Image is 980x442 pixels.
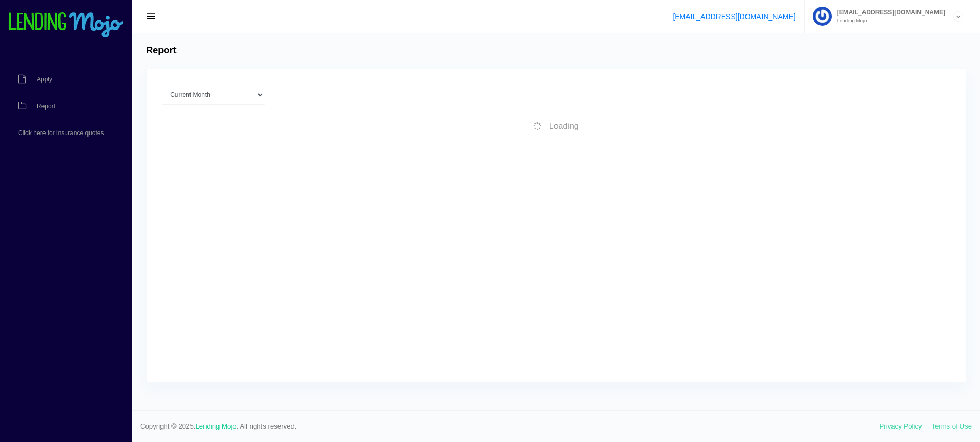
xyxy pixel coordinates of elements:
[880,422,922,430] a: Privacy Policy
[549,122,579,130] span: Loading
[672,12,795,21] a: [EMAIL_ADDRESS][DOMAIN_NAME]
[196,422,237,430] a: Lending Mojo
[146,45,176,56] h4: Report
[140,421,880,432] span: Copyright © 2025. . All rights reserved.
[37,76,52,82] span: Apply
[37,103,55,109] span: Report
[832,18,945,23] small: Lending Mojo
[18,130,104,136] span: Click here for insurance quotes
[813,7,832,26] img: Profile image
[832,9,945,16] span: [EMAIL_ADDRESS][DOMAIN_NAME]
[931,422,972,430] a: Terms of Use
[8,12,124,38] img: logo-small.png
